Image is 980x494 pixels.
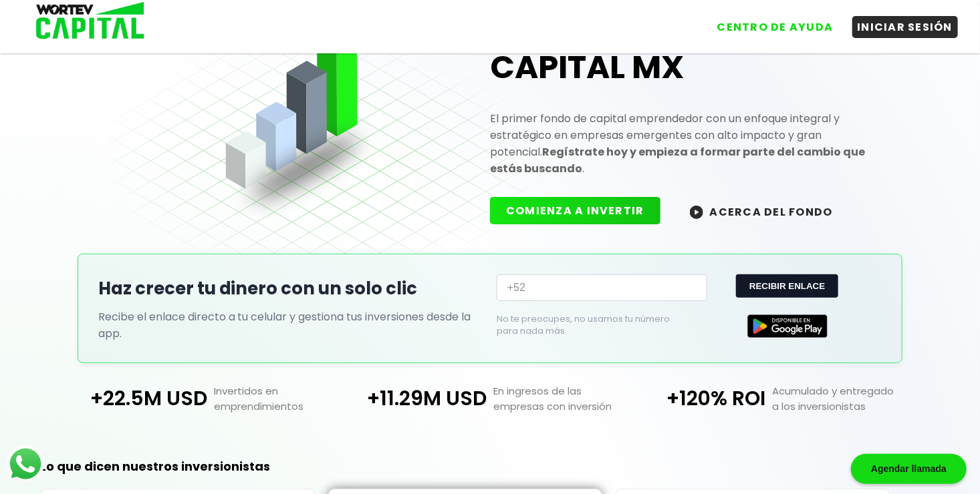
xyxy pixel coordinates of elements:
p: No te preocupes, no usamos tu número para nada más. [497,313,686,337]
img: logos_whatsapp-icon.242b2217.svg [7,445,44,483]
img: Google Play [747,314,828,338]
a: COMIENZA A INVERTIR [490,203,674,218]
a: INICIAR SESIÓN [839,6,959,38]
strong: Regístrate hoy y empieza a formar parte del cambio que estás buscando [490,144,865,176]
button: CENTRO DE AYUDA [712,16,839,38]
p: Recibe el enlace directo a tu celular y gestiona tus inversiones desde la app. [98,308,483,342]
p: +22.5M USD [71,383,207,414]
p: +120% ROI [630,383,766,414]
button: COMIENZA A INVERTIR [490,197,660,224]
button: ACERCA DEL FONDO [674,197,849,226]
div: Agendar llamada [851,454,967,484]
p: Invertidos en emprendimientos [207,383,350,414]
h2: Haz crecer tu dinero con un solo clic [98,276,483,302]
p: En ingresos de las empresas con inversión [487,383,630,414]
p: Acumulado y entregado a los inversionistas [766,383,909,414]
button: RECIBIR ENLACE [736,274,838,298]
img: wortev-capital-acerca-del-fondo [690,206,703,219]
h1: Únete a WORTEV CAPITAL MX [490,3,882,89]
p: El primer fondo de capital emprendedor con un enfoque integral y estratégico en empresas emergent... [490,110,882,177]
p: +11.29M USD [350,383,487,414]
button: INICIAR SESIÓN [852,16,959,38]
a: CENTRO DE AYUDA [699,6,839,38]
